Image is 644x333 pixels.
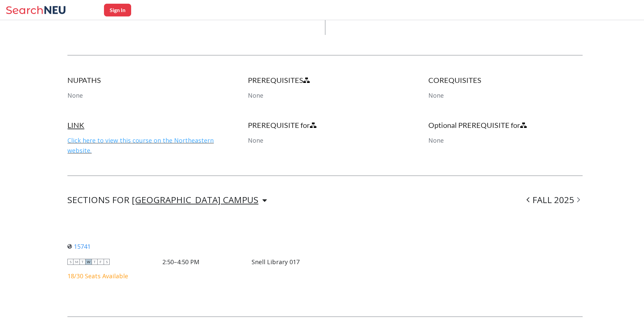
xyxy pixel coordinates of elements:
[67,91,83,99] span: None
[92,259,98,265] span: T
[104,4,131,16] button: Sign In
[248,76,402,85] h4: PREREQUISITES
[428,121,583,130] h4: Optional PREREQUISITE for
[524,196,583,204] div: FALL 2025
[67,136,214,154] a: Click here to view this course on the Northeastern website.
[428,136,444,144] span: None
[79,259,86,265] span: T
[73,259,79,265] span: M
[162,258,199,266] div: 2:50–4:50 PM
[132,196,258,203] div: [GEOGRAPHIC_DATA] CAMPUS
[98,259,104,265] span: F
[252,258,300,266] div: Snell Library 017
[67,272,299,280] div: 18/30 Seats Available
[104,259,110,265] span: S
[248,136,263,144] span: None
[67,259,73,265] span: S
[67,76,222,85] h4: NUPATHS
[67,196,267,204] div: SECTIONS FOR
[428,91,444,99] span: None
[67,121,222,130] h4: LINK
[86,259,92,265] span: W
[248,121,402,130] h4: PREREQUISITE for
[428,76,583,85] h4: COREQUISITES
[67,242,91,250] a: 15741
[248,91,263,99] span: None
